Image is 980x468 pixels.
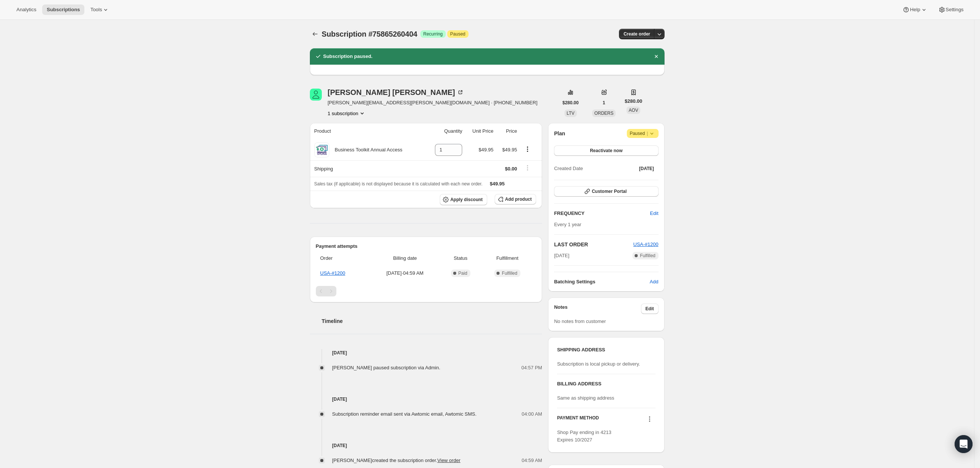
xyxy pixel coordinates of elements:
span: [PERSON_NAME] created the subscription order. [332,458,461,463]
span: [PERSON_NAME] paused subscription via Admin. [332,365,441,370]
span: Fulfilled [502,270,517,276]
span: Paid [458,270,467,276]
span: Add [650,278,658,286]
span: | [647,130,648,136]
span: 1 [603,100,605,106]
th: Product [310,123,426,139]
button: Edit [645,207,663,219]
h2: Plan [554,130,565,137]
span: [DATE] [554,252,569,259]
button: Tools [86,4,114,15]
button: Product actions [328,110,366,117]
span: Every 1 year [554,222,581,227]
button: Add product [495,194,536,204]
span: AOV [629,108,638,113]
button: Analytics [12,4,41,15]
span: $280.00 [625,98,642,105]
span: 04:57 PM [522,364,542,372]
button: [DATE] [635,163,659,174]
h2: Timeline [322,317,542,325]
button: 1 [598,98,610,108]
span: 04:59 AM [522,457,542,464]
span: Subscription reminder email sent via Awtomic email, Awtomic SMS. [332,411,477,417]
nav: Pagination [316,286,536,296]
button: Subscriptions [42,4,84,15]
button: Reactivate now [554,145,658,156]
h4: [DATE] [310,349,542,357]
span: Fulfillment [483,255,532,262]
span: Gary Tharnish [310,89,322,101]
button: Create order [619,29,654,39]
span: Fulfilled [640,253,655,259]
img: product img [314,142,329,157]
button: Settings [934,4,968,15]
h2: Subscription paused. [323,53,373,60]
th: Price [496,123,519,139]
h3: PAYMENT METHOD [557,415,599,425]
button: $280.00 [558,98,583,108]
h2: FREQUENCY [554,210,650,217]
span: $280.00 [563,100,579,106]
button: Help [898,4,932,15]
span: LTV [567,111,575,116]
h2: LAST ORDER [554,241,633,248]
button: Apply discount [440,194,487,205]
span: Paused [450,31,466,37]
div: Business Toolkit Annual Access [329,146,402,154]
span: Subscriptions [47,7,80,13]
button: Add [645,276,663,288]
span: [PERSON_NAME][EMAIL_ADDRESS][PERSON_NAME][DOMAIN_NAME] · [PHONE_NUMBER] [328,99,538,107]
button: Product actions [522,145,533,153]
span: 04:00 AM [522,410,542,418]
span: Subscription #75865260404 [322,30,417,38]
span: Recurring [423,31,443,37]
button: Edit [641,304,659,314]
span: Same as shipping address [557,395,614,401]
span: Reactivate now [590,148,622,154]
button: Shipping actions [522,164,533,172]
span: Create order [623,31,650,37]
h2: Payment attempts [316,243,536,250]
h3: SHIPPING ADDRESS [557,346,655,354]
span: Status [442,255,479,262]
span: Analytics [16,7,36,13]
span: $49.95 [479,147,494,153]
button: Subscriptions [310,29,320,39]
button: USA-#1200 [633,241,658,248]
span: Apply discount [450,197,483,203]
h3: Notes [554,304,641,314]
h4: [DATE] [310,442,542,449]
span: Customer Portal [592,188,626,194]
span: [DATE] · 04:59 AM [372,270,438,277]
span: Subscription is local pickup or delivery. [557,361,640,367]
button: Dismiss notification [651,51,662,62]
span: Tools [90,7,102,13]
a: USA-#1200 [633,241,658,247]
th: Order [316,250,370,267]
a: USA-#1200 [320,270,345,276]
span: Help [910,7,920,13]
span: No notes from customer [554,318,606,324]
th: Unit Price [464,123,496,139]
span: $49.95 [502,147,517,153]
span: Shop Pay ending in 4213 Expires 10/2027 [557,429,611,443]
h3: BILLING ADDRESS [557,380,655,388]
span: Billing date [372,255,438,262]
span: $0.00 [505,166,517,172]
span: Edit [650,210,658,217]
button: Customer Portal [554,186,658,197]
a: View order [437,458,460,463]
span: Edit [645,306,654,312]
span: $49.95 [490,181,505,187]
span: [DATE] [639,166,654,172]
th: Shipping [310,160,426,177]
span: Sales tax (if applicable) is not displayed because it is calculated with each new order. [314,181,483,187]
span: Paused [630,130,656,137]
span: ORDERS [594,111,613,116]
span: Add product [505,196,532,202]
th: Quantity [426,123,464,139]
div: Open Intercom Messenger [955,435,973,453]
h6: Batching Settings [554,278,650,286]
span: Created Date [554,165,583,172]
